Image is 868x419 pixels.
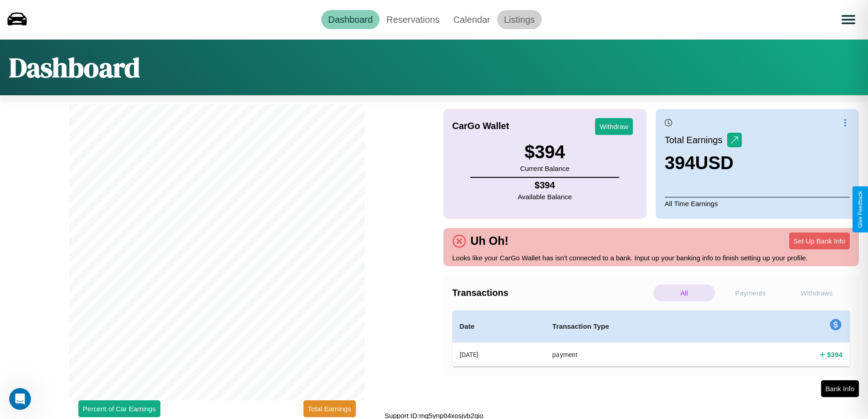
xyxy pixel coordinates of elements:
p: Available Balance [518,191,572,203]
p: Total Earnings [665,132,727,148]
h4: Transactions [452,288,651,298]
h4: $ 394 [827,350,842,359]
p: All [653,285,715,301]
a: Dashboard [321,10,380,29]
button: Withdraw [595,118,633,135]
button: Percent of Car Earnings [78,400,160,417]
th: payment [545,342,742,367]
button: Set Up Bank Info [789,233,850,249]
iframe: Intercom live chat [9,388,31,410]
h1: Dashboard [9,49,140,86]
h3: $ 394 [520,142,569,162]
h4: Date [460,321,538,332]
p: Current Balance [520,162,569,175]
a: Reservations [380,10,447,29]
p: All Time Earnings [665,197,850,210]
h3: 394 USD [665,153,742,173]
p: Looks like your CarGo Wallet has isn't connected to a bank. Input up your banking info to finish ... [452,252,850,264]
h4: Uh Oh! [466,234,513,248]
a: Listings [497,10,542,29]
p: Payments [719,285,781,301]
h4: CarGo Wallet [452,121,509,131]
button: Open menu [836,7,861,32]
th: [DATE] [452,342,545,367]
a: Calendar [447,10,497,29]
p: Withdraws [786,285,847,301]
button: Total Earnings [303,400,356,417]
table: simple table [452,310,850,367]
div: Give Feedback [857,191,863,228]
h4: $ 394 [518,180,572,191]
button: Bank Info [821,380,859,397]
h4: Transaction Type [552,321,734,332]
